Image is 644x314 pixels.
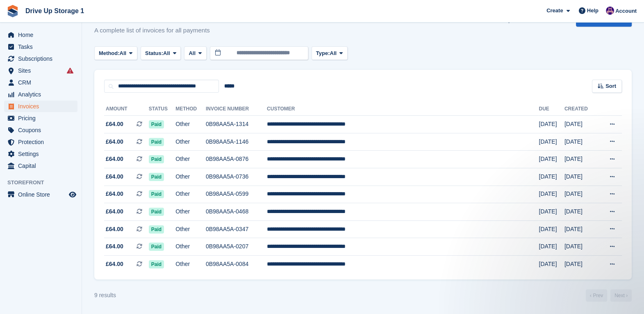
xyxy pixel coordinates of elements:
span: Subscriptions [18,53,67,64]
a: Drive Up Storage 1 [22,4,87,18]
td: Other [175,168,206,186]
a: Preview store [68,190,77,199]
span: Help [587,7,598,15]
td: [DATE] [564,238,598,256]
span: Protection [18,136,67,148]
p: A complete list of invoices for all payments [94,26,210,35]
span: Analytics [18,89,67,100]
span: Sort [605,82,616,90]
th: Due [539,103,564,116]
span: Account [615,7,637,15]
td: Other [175,203,206,221]
td: Other [175,238,206,256]
th: Amount [104,103,149,116]
td: Other [175,220,206,238]
td: 0B98AA5A-0347 [206,220,267,238]
td: Other [175,151,206,168]
a: menu [4,77,77,88]
td: Other [175,116,206,133]
td: 0B98AA5A-0084 [206,255,267,273]
span: All [189,49,196,57]
span: Home [18,29,67,41]
span: Method: [99,49,120,57]
a: menu [4,89,77,100]
a: menu [4,148,77,160]
span: Type: [316,49,330,57]
span: £64.00 [106,225,123,234]
th: Method [175,103,206,116]
span: £64.00 [106,120,123,128]
span: Tasks [18,41,67,53]
span: Paid [149,173,164,181]
span: Capital [18,160,67,172]
span: Paid [149,190,164,198]
a: menu [4,53,77,64]
td: [DATE] [564,151,598,168]
img: Camille [606,7,614,15]
td: [DATE] [564,186,598,203]
td: [DATE] [564,133,598,151]
span: Paid [149,120,164,128]
span: £64.00 [106,242,123,251]
td: 0B98AA5A-0207 [206,238,267,256]
span: Paid [149,260,164,268]
span: Paid [149,155,164,163]
td: 0B98AA5A-1314 [206,116,267,133]
a: menu [4,41,77,53]
td: 0B98AA5A-0599 [206,186,267,203]
span: Paid [149,208,164,216]
td: [DATE] [539,151,564,168]
span: £64.00 [106,138,123,146]
td: [DATE] [539,220,564,238]
td: [DATE] [539,238,564,256]
td: 0B98AA5A-0876 [206,151,267,168]
td: Other [175,186,206,203]
a: menu [4,29,77,41]
span: £64.00 [106,190,123,198]
a: menu [4,65,77,76]
td: [DATE] [564,255,598,273]
div: 9 results [94,291,116,300]
span: Settings [18,148,67,160]
a: Next [610,289,632,302]
button: Status: All [141,46,181,60]
button: Method: All [94,46,137,60]
th: Status [149,103,175,116]
span: Paid [149,138,164,146]
td: [DATE] [564,116,598,133]
span: CRM [18,77,67,88]
a: menu [4,124,77,136]
span: Storefront [7,179,82,187]
span: All [163,49,170,57]
td: [DATE] [539,168,564,186]
td: 0B98AA5A-0736 [206,168,267,186]
i: Smart entry sync failures have occurred [67,67,73,74]
a: menu [4,189,77,200]
span: All [330,49,337,57]
span: Invoices [18,101,67,112]
img: stora-icon-8386f47178a22dfd0bd8f6a31ec36ba5ce8667c1dd55bd0f319d3a0aa187defe.svg [7,5,19,17]
span: Pricing [18,112,67,124]
span: Coupons [18,124,67,136]
td: Other [175,133,206,151]
a: Previous [586,289,607,302]
a: menu [4,160,77,172]
th: Invoice Number [206,103,267,116]
td: [DATE] [539,255,564,273]
span: Paid [149,225,164,234]
td: [DATE] [539,186,564,203]
a: menu [4,101,77,112]
td: [DATE] [539,133,564,151]
nav: Page [584,289,633,302]
td: [DATE] [564,220,598,238]
span: Paid [149,243,164,251]
a: menu [4,136,77,148]
span: £64.00 [106,260,123,268]
td: Other [175,255,206,273]
td: [DATE] [539,203,564,221]
button: Type: All [312,46,348,60]
td: [DATE] [539,116,564,133]
span: Sites [18,65,67,76]
a: menu [4,112,77,124]
span: £64.00 [106,207,123,216]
